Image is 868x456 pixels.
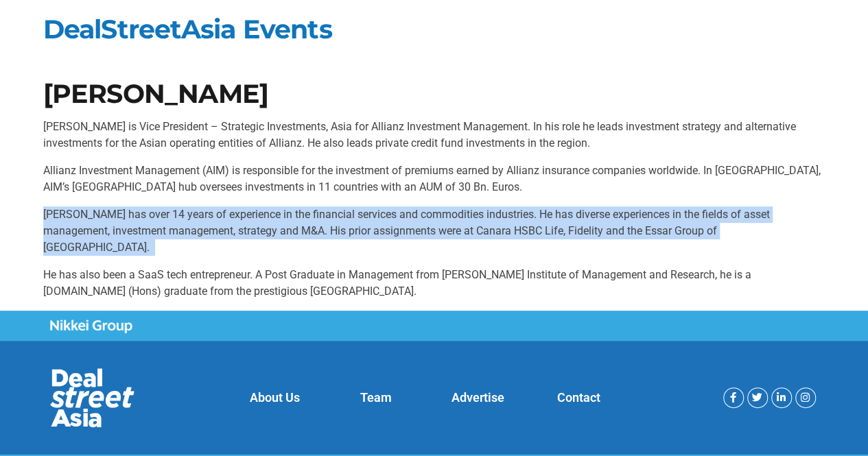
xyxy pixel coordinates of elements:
[451,390,504,405] a: Advertise
[50,320,132,333] img: Nikkei Group
[43,119,825,152] p: [PERSON_NAME] is Vice President – Strategic Investments, Asia for Allianz Investment Management. ...
[250,390,300,405] a: About Us
[557,390,600,405] a: Contact
[360,390,392,405] a: Team
[43,206,825,256] p: [PERSON_NAME] has over 14 years of experience in the financial services and commodities industrie...
[43,81,825,107] h1: [PERSON_NAME]
[43,13,332,45] a: DealStreetAsia Events
[43,163,825,195] p: Allianz Investment Management (AIM) is responsible for the investment of premiums earned by Allia...
[43,267,825,300] p: He has also been a SaaS tech entrepreneur. A Post Graduate in Management from [PERSON_NAME] Insti...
